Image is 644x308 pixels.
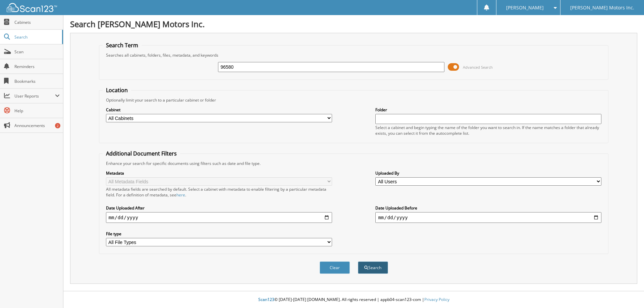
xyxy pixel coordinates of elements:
[258,297,274,302] span: Scan123
[70,18,637,29] h1: Search [PERSON_NAME] Motors Inc.
[375,205,601,211] label: Date Uploaded Before
[14,123,60,128] span: Announcements
[14,108,60,114] span: Help
[14,34,59,40] span: Search
[55,123,60,128] div: 2
[320,261,350,274] button: Clear
[106,170,332,176] label: Metadata
[463,65,493,70] span: Advanced Search
[375,170,601,176] label: Uploaded By
[176,192,185,198] a: here
[103,86,131,94] legend: Location
[63,292,644,308] div: © [DATE]-[DATE] [DOMAIN_NAME]. All rights reserved | appb04-scan123-com |
[103,42,142,49] legend: Search Term
[106,212,332,223] input: start
[106,205,332,211] label: Date Uploaded After
[14,19,60,25] span: Cabinets
[103,52,605,58] div: Searches all cabinets, folders, files, metadata, and keywords
[103,97,605,103] div: Optionally limit your search to a particular cabinet or folder
[424,297,449,302] a: Privacy Policy
[106,107,332,113] label: Cabinet
[14,64,60,69] span: Reminders
[375,125,601,136] div: Select a cabinet and begin typing the name of the folder you want to search in. If the name match...
[570,6,634,10] span: [PERSON_NAME] Motors Inc.
[14,49,60,55] span: Scan
[358,261,388,274] button: Search
[506,6,544,10] span: [PERSON_NAME]
[106,231,332,237] label: File type
[14,93,55,99] span: User Reports
[14,78,60,84] span: Bookmarks
[7,3,57,12] img: scan123-logo-white.svg
[103,150,180,157] legend: Additional Document Filters
[375,212,601,223] input: end
[106,186,332,198] div: All metadata fields are searched by default. Select a cabinet with metadata to enable filtering b...
[103,161,605,166] div: Enhance your search for specific documents using filters such as date and file type.
[375,107,601,113] label: Folder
